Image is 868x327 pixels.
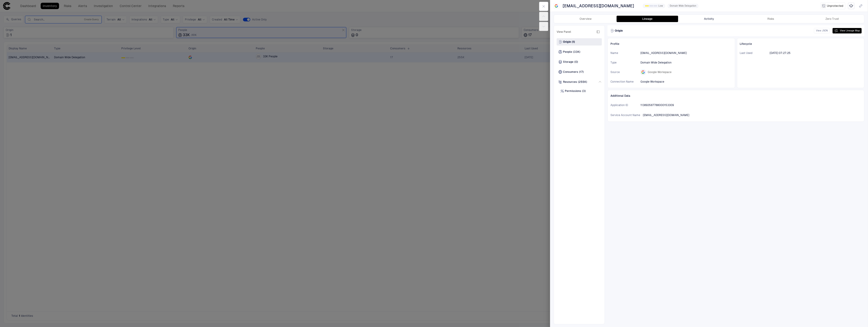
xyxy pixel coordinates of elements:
[610,51,638,55] span: Name
[563,3,634,9] span: [EMAIL_ADDRESS][DOMAIN_NAME]
[555,16,617,22] button: Overview
[678,16,740,22] button: Activity
[640,68,678,76] button: Google Workspace
[827,4,843,8] span: Unprotected
[814,28,830,33] button: View JSON
[640,51,687,55] span: [EMAIL_ADDRESS][DOMAIN_NAME]
[557,30,571,34] span: View Panel
[610,80,638,84] span: Connection Name
[826,17,839,21] div: Zero Trust
[767,17,774,21] div: Risks
[645,5,649,6] div: 0
[617,16,678,22] button: Lineage
[640,103,674,107] span: 113893587788000153309
[640,49,693,57] button: [EMAIL_ADDRESS][DOMAIN_NAME]
[610,70,638,74] span: Source
[610,103,638,107] span: Application ID
[573,50,580,54] span: (33K)
[610,61,638,64] span: Type
[610,41,732,47] div: Profile
[833,28,862,33] button: View Lineage Map
[557,78,602,86] div: Resources(255K)
[770,51,791,55] div: 8/12/2025 12:27:25 (GMT+00:00 UTC)
[640,61,672,64] span: Domain Wide Delegation
[579,70,584,74] span: (17)
[615,29,623,33] span: Origin
[640,101,680,109] button: 113893587788000153309
[648,70,672,74] span: Google Workspace
[578,80,587,84] span: (255K)
[658,4,663,8] span: Low
[562,2,640,10] button: [EMAIL_ADDRESS][DOMAIN_NAME]
[563,60,573,64] span: Storage
[610,113,640,117] span: Service Account Name
[740,51,767,55] span: Last Used
[740,41,862,47] div: Lifecycle
[563,80,577,84] span: Resources
[641,70,645,74] div: Google Workspace
[649,5,653,6] div: 1
[563,70,578,74] span: Consumers
[640,80,664,84] span: Google Workspace
[848,3,854,9] div: Mark as Crown Jewel
[610,93,861,99] div: Additional Data
[654,5,657,6] div: 2
[563,40,571,44] span: Origin
[642,112,696,119] button: [EMAIL_ADDRESS][DOMAIN_NAME]
[565,89,581,93] span: Permissions
[555,4,558,8] div: Google Workspace
[670,4,696,8] span: Domain Wide Delegation
[770,51,791,55] span: [DATE] 07:27:25
[572,40,575,44] span: (1)
[640,78,671,85] button: Google Workspace
[563,50,572,54] span: People
[574,60,578,64] span: (0)
[769,49,797,57] button: 8/12/2025 12:27:25 (GMT+00:00 UTC)
[582,89,586,93] span: (3)
[643,113,689,117] span: [EMAIL_ADDRESS][DOMAIN_NAME]
[640,59,678,66] button: Domain Wide Delegation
